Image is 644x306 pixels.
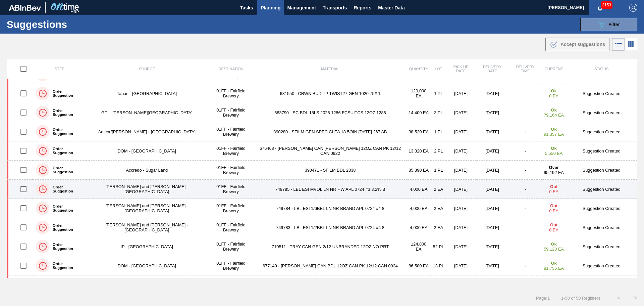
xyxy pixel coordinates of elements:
td: GPI - [PERSON_NAME][GEOGRAPHIC_DATA] [86,103,208,122]
td: GPI - [PERSON_NAME][GEOGRAPHIC_DATA] [86,275,208,295]
a: Order Suggestion[PERSON_NAME] and [PERSON_NAME] - [GEOGRAPHIC_DATA]01FF - Fairfield Brewery749784... [7,199,637,218]
td: [DATE] [476,275,509,295]
td: [PERSON_NAME] and [PERSON_NAME] - [GEOGRAPHIC_DATA] [86,180,208,199]
td: - [509,199,541,218]
strong: Over [549,165,559,170]
a: Order SuggestionDOM - [GEOGRAPHIC_DATA]01FF - Fairfield Brewery676468 - [PERSON_NAME] CAN [PERSON... [7,141,637,161]
span: Pick up Date [453,65,469,73]
td: Suggestion Created [566,141,637,161]
td: 01FF - Fairfield Brewery [208,237,254,256]
span: Current [545,67,563,71]
td: 4,000 EA [407,180,431,199]
td: 85,890 EA [407,161,431,180]
td: 01FF - Fairfield Brewery [208,256,254,275]
label: Order Suggestion [49,108,83,117]
label: Order Suggestion [49,128,83,136]
td: Suggestion Created [566,199,637,218]
label: Order Suggestion [49,89,83,97]
td: [DATE] [446,122,476,141]
span: 0 EA [549,227,558,232]
span: Filter [608,22,620,27]
a: Order Suggestion[PERSON_NAME] and [PERSON_NAME] - [GEOGRAPHIC_DATA]01FF - Fairfield Brewery749783... [7,218,637,237]
td: Suggestion Created [566,275,637,295]
td: 01FF - Fairfield Brewery [208,161,254,180]
td: 683790 - SC BDL 18LS 2025 1286 FCSUITCS 12OZ 1286 [254,103,406,122]
td: - [509,84,541,103]
td: 01FF - Fairfield Brewery [208,275,254,295]
td: [DATE] [446,199,476,218]
span: 95,192 EA [544,170,564,175]
td: [PERSON_NAME] and [PERSON_NAME] - [GEOGRAPHIC_DATA] [86,199,208,218]
h1: Suggestions [7,20,126,28]
td: [DATE] [476,122,509,141]
a: Order SuggestionTapas - [GEOGRAPHIC_DATA]01FF - Fairfield Brewery631550 - CRWN BUD TP TWIST27 GEN... [7,84,637,103]
strong: Out [550,222,557,227]
td: 14,400 EA [407,103,431,122]
td: [DATE] [446,103,476,122]
td: 749785 - LBL ESI MVOL LN NR HW APL 0724 #3 8.2% B [254,180,406,199]
td: 2 EA [431,218,446,237]
td: [DATE] [476,161,509,180]
td: [DATE] [476,199,509,218]
a: Order SuggestionAmcor/[PERSON_NAME] - [GEOGRAPHIC_DATA]01FF - Fairfield Brewery390280 - SFILM GEN... [7,122,637,141]
span: Management [287,4,316,12]
label: Order Suggestion [49,204,83,212]
td: [DATE] [446,237,476,256]
span: Status [594,67,608,71]
td: Tapas - [GEOGRAPHIC_DATA] [86,84,208,103]
td: [DATE] [476,180,509,199]
td: Suggestion Created [566,180,637,199]
a: Order SuggestionDOM - [GEOGRAPHIC_DATA]01FF - Fairfield Brewery677149 - [PERSON_NAME] CAN BDL 12O... [7,256,637,275]
td: [DATE] [476,141,509,161]
span: Delivery Date [483,65,501,73]
td: [DATE] [446,218,476,237]
strong: Out [550,184,557,189]
strong: Ok [551,242,557,247]
label: Order Suggestion [49,166,83,174]
label: Order Suggestion [49,243,83,251]
button: Accept suggestions [545,38,609,51]
td: - [509,141,541,161]
td: [DATE] [476,84,509,103]
td: 2 EA [431,199,446,218]
td: [DATE] [476,103,509,122]
a: Order Suggestion[PERSON_NAME] and [PERSON_NAME] - [GEOGRAPHIC_DATA]01FF - Fairfield Brewery749785... [7,180,637,199]
strong: Ok [551,146,557,151]
td: 749783 - LBL ESI 1/2BBL LN NR BRAND APL 0724 #4 8 [254,218,406,237]
span: Delivery Time [516,65,535,73]
label: Order Suggestion [49,262,83,270]
td: Suggestion Created [566,237,637,256]
td: 1 PL [431,84,446,103]
td: 01FF - Fairfield Brewery [208,199,254,218]
td: Accredo - Sugar Land [86,161,208,180]
td: 01FF - Fairfield Brewery [208,103,254,122]
td: - [509,218,541,237]
span: 0 EA [549,93,558,98]
td: - [509,256,541,275]
span: 0 EA [549,208,558,213]
td: 13 PL [431,256,446,275]
td: DOM - [GEOGRAPHIC_DATA] [86,256,208,275]
span: 81,755 EA [544,266,564,271]
td: - [509,180,541,199]
td: [DATE] [446,84,476,103]
strong: Ok [551,261,557,266]
td: 01FF - Fairfield Brewery [208,180,254,199]
td: 9,600 EA [407,275,431,295]
span: Reports [354,4,371,12]
td: 749784 - LBL ESI 1/6BBL LN NR BRAND APL 0724 #4 8 [254,199,406,218]
a: Order SuggestionAccredo - Sugar Land01FF - Fairfield Brewery390471 - SFILM BDL 233885,890 EA1 PL[... [7,161,637,180]
td: [DATE] [476,218,509,237]
span: Page : 1 [536,296,550,301]
td: [DATE] [476,256,509,275]
div: List Vision [612,38,625,51]
td: 676470 - [PERSON_NAME] CAN [PERSON_NAME] 12OZ TWNSTK 30/12 CAN 0922 [254,275,406,295]
td: Suggestion Created [566,256,637,275]
span: 59,120 EA [544,247,564,252]
img: TNhmsLtSVTkK8tSr43FrP2fwEKptu5GPRR3wAAAABJRU5ErkJggg== [9,5,41,11]
td: DOM - [GEOGRAPHIC_DATA] [86,141,208,161]
td: 631550 - CRWN BUD TP TWIST27 GEN 1020 75# 1 [254,84,406,103]
td: 01FF - Fairfield Brewery [208,84,254,103]
span: 0 EA [549,189,558,194]
td: Suggestion Created [566,218,637,237]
